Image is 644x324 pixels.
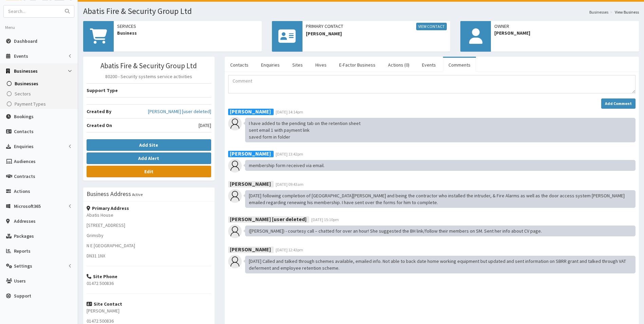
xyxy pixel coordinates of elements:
[494,30,636,36] span: [PERSON_NAME]
[245,190,636,208] div: [DATE] following completion of [GEOGRAPHIC_DATA][PERSON_NAME] and being the contractor who instal...
[4,5,61,17] input: Search...
[311,217,339,222] span: [DATE] 15:10pm
[228,75,636,93] textarea: Comment
[245,226,636,236] div: ([PERSON_NAME]) - courtesy call – chatted for over an hour! She suggested the BH link/follow thei...
[14,188,30,194] span: Actions
[601,98,636,109] button: Add Comment
[87,73,211,80] p: 80200 - Security systems service activities
[276,151,303,157] span: [DATE] 13:42pm
[230,216,307,222] b: [PERSON_NAME] [user deleted]
[15,101,46,107] span: Payment Types
[443,58,476,72] a: Comments
[144,168,153,175] b: Edit
[117,30,258,36] span: Business
[14,218,36,224] span: Addresses
[87,280,211,287] p: 01472 500836
[87,301,122,307] strong: Site Contact
[230,246,271,253] b: [PERSON_NAME]
[276,247,303,252] span: [DATE] 12:43pm
[2,89,78,99] a: Sectors
[287,58,308,72] a: Sites
[15,91,31,97] span: Sectors
[306,30,447,37] span: [PERSON_NAME]
[256,58,285,72] a: Enquiries
[14,173,35,179] span: Contracts
[230,180,271,187] b: [PERSON_NAME]
[605,101,632,106] strong: Add Comment
[608,9,639,15] li: View Business
[230,108,271,115] b: [PERSON_NAME]
[2,99,78,109] a: Payment Types
[14,128,34,134] span: Contacts
[14,143,34,149] span: Enquiries
[230,150,271,157] b: [PERSON_NAME]
[87,273,117,280] strong: Site Phone
[245,118,636,142] div: I have added to the pending tab on the retention sheet sent email 1 with payment link saved form ...
[87,242,211,249] p: N E [GEOGRAPHIC_DATA]
[276,109,303,114] span: [DATE] 14:14pm
[87,222,211,229] p: [STREET_ADDRESS]
[117,23,258,30] span: Services
[494,23,636,30] span: Owner
[14,203,41,209] span: Microsoft365
[225,58,254,72] a: Contacts
[87,108,111,114] b: Created By
[306,23,447,30] span: Primary Contact
[87,232,211,239] p: Grimsby
[138,155,159,161] b: Add Alert
[199,122,211,129] span: [DATE]
[14,233,34,239] span: Packages
[87,191,131,197] h3: Business Address
[2,78,78,89] a: Businesses
[87,212,211,218] p: Abatis House
[83,7,639,16] h1: Abatis Fire & Security Group Ltd
[334,58,381,72] a: E-Factor Business
[245,160,636,171] div: membership form received via email.
[14,263,32,269] span: Settings
[14,68,38,74] span: Businesses
[310,58,332,72] a: Hives
[139,142,158,148] b: Add Site
[14,293,31,299] span: Support
[589,9,608,15] a: Businesses
[87,252,211,259] p: DN31 1NX
[14,158,36,164] span: Audiences
[417,58,441,72] a: Events
[383,58,415,72] a: Actions (0)
[148,108,211,115] a: [PERSON_NAME] [user deleted]
[14,248,31,254] span: Reports
[276,182,303,187] span: [DATE] 09:43am
[14,278,26,284] span: Users
[132,192,143,197] small: Active
[87,62,211,70] h3: Abatis Fire & Security Group Ltd
[245,256,636,273] div: [DATE] Called and talked through schemes available, emailed info. Not able to back date home work...
[87,122,112,128] b: Created On
[14,38,37,44] span: Dashboard
[14,113,34,120] span: Bookings
[15,80,38,87] span: Businesses
[87,307,211,314] p: [PERSON_NAME]
[87,87,118,93] b: Support Type
[14,53,28,59] span: Events
[87,205,129,211] strong: Primary Address
[87,152,211,164] button: Add Alert
[87,166,211,177] a: Edit
[416,23,447,30] a: View Contact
